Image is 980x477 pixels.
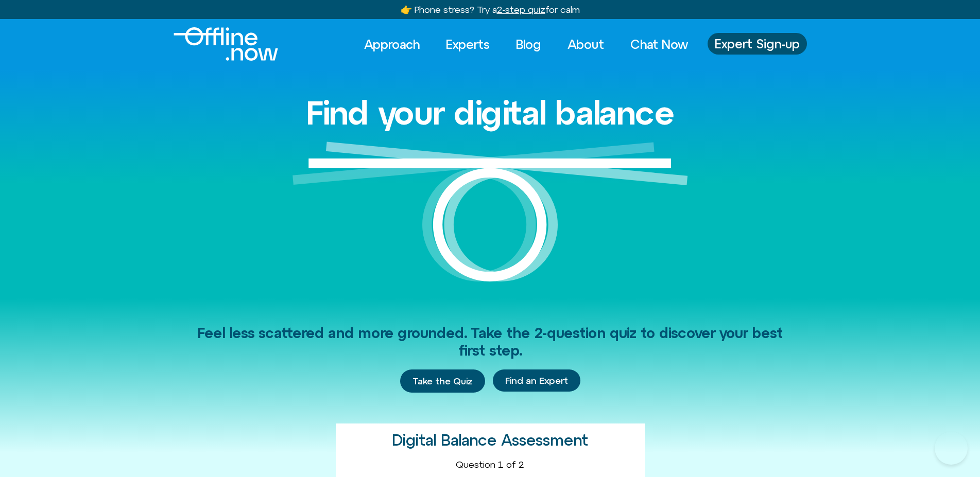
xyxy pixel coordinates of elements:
iframe: Botpress [935,432,968,465]
div: Find an Expert [493,369,580,393]
u: 2-step quiz [497,4,545,15]
span: Feel less scattered and more grounded. Take the 2-question quiz to discover your best first step. [197,325,783,359]
nav: Menu [355,33,697,56]
a: Find an Expert [493,369,580,392]
h2: Digital Balance Assessment [392,432,588,449]
span: Expert Sign-up [715,37,800,50]
a: Approach [355,33,429,56]
a: Expert Sign-up [708,33,807,55]
div: Logo [174,27,261,61]
a: Chat Now [621,33,697,56]
a: Take the Quiz [400,369,485,393]
img: offline.now [174,27,278,61]
a: About [558,33,613,56]
span: Find an Expert [505,376,568,386]
a: Experts [437,33,499,56]
span: Take the Quiz [412,376,473,387]
a: Blog [507,33,551,56]
a: 👉 Phone stress? Try a2-step quizfor calm [401,4,580,15]
h1: Find your digital balance [306,95,675,131]
div: Question 1 of 2 [344,459,637,470]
